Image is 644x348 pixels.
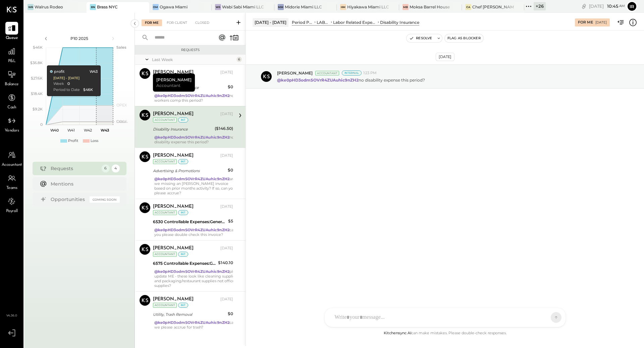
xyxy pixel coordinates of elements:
[153,126,213,133] div: Disability Insurance
[90,69,98,74] div: W43
[153,203,194,210] div: [PERSON_NAME]
[31,76,43,81] text: $27.6K
[0,195,23,214] a: Payroll
[153,210,177,215] div: Accountant
[28,4,34,10] div: WR
[40,122,43,127] text: 0
[220,297,233,302] div: [DATE]
[154,135,229,140] strong: @ke0pHD3odmSOVrR4ZUAuhic9nZH2
[192,19,213,26] div: Closed
[6,185,17,191] span: Teams
[153,167,226,174] div: Advertising & Promotions
[410,4,450,10] div: Moksa Barrel House
[578,20,593,25] div: For Me
[153,69,194,76] div: [PERSON_NAME]
[581,3,587,10] div: copy link
[436,53,454,61] div: [DATE]
[278,4,284,10] div: MM
[156,83,180,88] span: Accountant
[315,71,339,76] div: Accountant
[91,138,98,144] div: Loss
[333,19,377,25] div: Labor Related Expenses
[215,4,221,10] div: WS
[277,70,313,76] span: [PERSON_NAME]
[53,81,64,87] div: Week
[97,4,118,10] div: Brass NYC
[154,93,234,103] div: no workers comp this period?
[0,114,23,134] a: Vendors
[178,117,188,122] div: int
[228,167,233,173] div: $0
[228,218,233,225] div: $5
[0,149,23,168] a: Accountant
[68,138,78,144] div: Profit
[236,57,242,62] div: 6
[102,164,110,172] div: 6
[100,128,109,133] text: W43
[472,4,514,10] div: Chef [PERSON_NAME]'s Vineyard Restaurant
[220,70,233,75] div: [DATE]
[465,4,471,10] div: CA
[116,45,126,50] text: Sales
[178,303,188,308] div: int
[153,4,159,10] div: OM
[407,34,435,42] button: Resolve
[67,128,75,133] text: W41
[0,22,23,41] a: Queue
[220,111,233,117] div: [DATE]
[347,4,389,10] div: Hiyakawa Miami LLC
[53,87,80,93] div: Period to Date
[51,165,98,172] div: Requests
[154,177,235,195] div: are we missing an [PERSON_NAME] invoice based on prior months activity? If so, can you please acc...
[84,128,92,133] text: W42
[154,269,229,274] strong: @ke0pHD3odmSOVrR4ZUAuhic9nZH2
[53,76,79,81] div: [DATE] - [DATE]
[50,128,58,133] text: W40
[116,103,127,107] text: OPEX
[0,45,23,64] a: P&L
[153,303,177,308] div: Accountant
[152,57,235,62] div: Last Week
[178,210,188,215] div: int
[153,311,226,318] div: Utility, Trash Removal
[627,1,637,12] button: Ir
[0,91,23,111] a: Cash
[292,19,313,25] div: Period P&L
[0,68,23,88] a: Balance
[154,228,236,237] div: can you please double check this invoice?
[215,125,233,132] div: ($146.50)
[67,81,70,87] div: 0
[163,19,191,26] div: For Client
[83,87,93,93] div: $46K
[142,19,162,26] div: For Me
[154,93,229,98] strong: @ke0pHD3odmSOVrR4ZUAuhic9nZH2
[90,196,120,203] div: Coming Soon
[30,60,43,65] text: $36.8K
[90,4,96,10] div: BN
[277,78,359,83] strong: @ke0pHD3odmSOVrR4ZUAuhic9nZH2
[2,162,22,168] span: Accountant
[153,117,177,122] div: Accountant
[153,218,226,225] div: 6530 Controllable Expenses:General & Administrative Expenses:Management Fees
[6,35,18,41] span: Queue
[7,105,16,111] span: Cash
[6,208,18,214] span: Payroll
[153,152,194,159] div: [PERSON_NAME]
[153,252,177,257] div: Accountant
[153,245,194,252] div: [PERSON_NAME]
[5,128,19,134] span: Vendors
[589,3,625,9] div: [DATE]
[154,177,229,181] strong: @ke0pHD3odmSOVrR4ZUAuhic9nZH2
[35,4,63,10] div: Walrus Rodeo
[285,4,322,10] div: Midorie Miami LLC
[154,228,229,232] strong: @ke0pHD3odmSOVrR4ZUAuhic9nZH2
[153,159,177,164] div: Accountant
[342,70,362,76] div: Internal
[31,91,43,96] text: $18.4K
[153,260,216,267] div: 6575 Controllable Expenses:General & Administrative Expenses:Office Supplies & Expenses
[0,172,23,191] a: Teams
[154,135,234,144] div: no disability expense this period?
[138,48,242,52] div: Requests
[116,119,128,124] text: Occu...
[153,296,194,303] div: [PERSON_NAME]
